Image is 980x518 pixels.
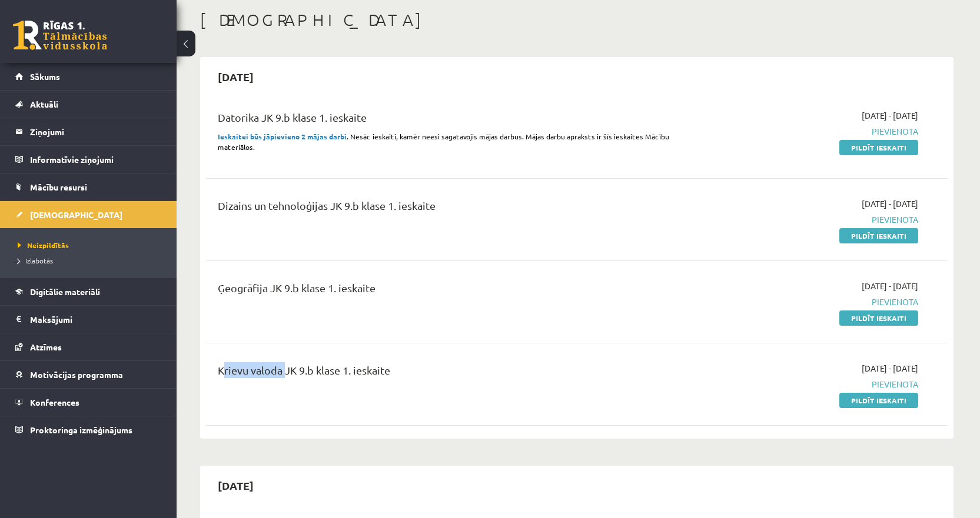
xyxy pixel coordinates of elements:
span: [DATE] - [DATE] [862,198,918,210]
a: Pildīt ieskaiti [839,310,918,326]
a: Atzīmes [15,333,162,360]
span: Pievienota [696,296,918,308]
span: Pievienota [696,125,918,138]
span: Aktuāli [30,99,58,109]
h2: [DATE] [206,63,265,91]
a: Izlabotās [18,255,165,266]
span: [DATE] - [DATE] [862,109,918,122]
span: Izlabotās [18,256,53,265]
span: Neizpildītās [18,240,69,250]
span: Atzīmes [30,342,62,352]
div: Dizains un tehnoloģijas JK 9.b klase 1. ieskaite [218,198,679,219]
a: [DEMOGRAPHIC_DATA] [15,201,162,228]
span: [DATE] - [DATE] [862,280,918,292]
a: Rīgas 1. Tālmācības vidusskola [13,21,107,50]
span: [DEMOGRAPHIC_DATA] [30,209,122,220]
span: Motivācijas programma [30,369,123,380]
div: Datorika JK 9.b klase 1. ieskaite [218,109,679,131]
a: Proktoringa izmēģinājums [15,416,162,443]
a: Aktuāli [15,91,162,118]
span: . Nesāc ieskaiti, kamēr neesi sagatavojis mājas darbus. Mājas darbu apraksts ir šīs ieskaites Māc... [218,132,669,152]
div: Krievu valoda JK 9.b klase 1. ieskaite [218,362,679,384]
a: Pildīt ieskaiti [839,393,918,408]
a: Informatīvie ziņojumi [15,146,162,173]
a: Neizpildītās [18,240,165,250]
div: Ģeogrāfija JK 9.b klase 1. ieskaite [218,280,679,302]
a: Ziņojumi [15,118,162,145]
span: Pievienota [696,378,918,390]
span: Digitālie materiāli [30,286,100,297]
a: Sākums [15,63,162,90]
a: Mācību resursi [15,173,162,200]
a: Pildīt ieskaiti [839,140,918,155]
span: [DATE] - [DATE] [862,362,918,375]
span: Sākums [30,71,60,82]
a: Konferences [15,389,162,416]
h1: [DEMOGRAPHIC_DATA] [200,10,954,30]
legend: Informatīvie ziņojumi [30,146,162,173]
span: Mācību resursi [30,182,87,192]
a: Motivācijas programma [15,361,162,388]
legend: Maksājumi [30,306,162,333]
a: Maksājumi [15,306,162,333]
span: Konferences [30,397,79,407]
a: Pildīt ieskaiti [839,228,918,243]
h2: [DATE] [206,472,265,499]
span: Proktoringa izmēģinājums [30,425,132,435]
strong: Ieskaitei būs jāpievieno 2 mājas darbi [218,132,347,141]
a: Digitālie materiāli [15,278,162,305]
span: Pievienota [696,213,918,226]
legend: Ziņojumi [30,118,162,145]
